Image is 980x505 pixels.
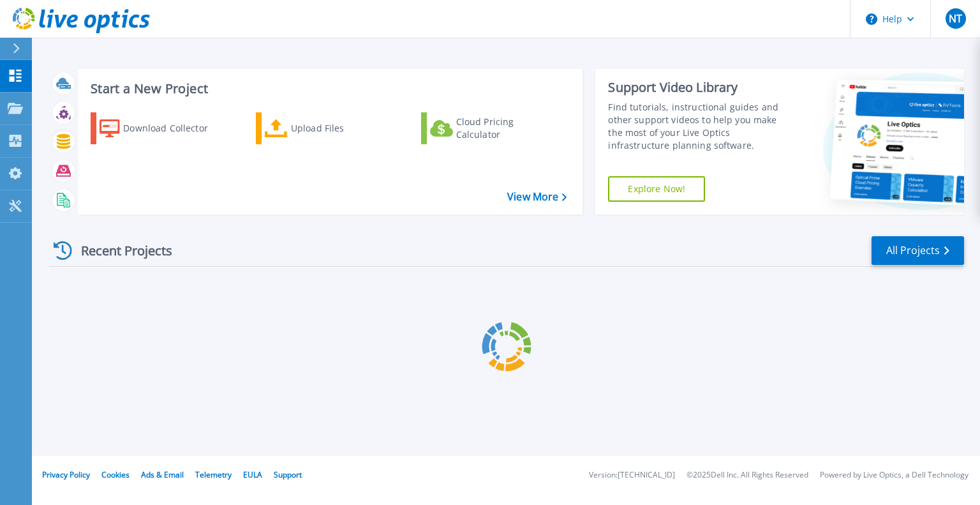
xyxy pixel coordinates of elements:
div: Find tutorials, instructional guides and other support videos to help you make the most of your L... [608,101,793,152]
span: NT [949,13,962,24]
a: Cookies [101,469,130,480]
a: Cloud Pricing Calculator [421,112,563,144]
a: Telemetry [195,469,232,480]
h3: Start a New Project [91,82,567,96]
a: Support [274,469,302,480]
div: Download Collector [123,116,225,141]
a: Explore Now! [608,176,705,202]
div: Recent Projects [49,235,189,266]
div: Support Video Library [608,79,793,96]
a: All Projects [872,236,964,265]
div: Upload Files [291,116,393,141]
a: Privacy Policy [42,469,90,480]
div: Cloud Pricing Calculator [456,116,558,141]
a: View More [507,191,567,203]
a: Ads & Email [141,469,184,480]
a: Download Collector [91,112,233,144]
a: EULA [243,469,262,480]
li: Powered by Live Optics, a Dell Technology [820,471,969,479]
a: Upload Files [256,112,398,144]
li: Version: [TECHNICAL_ID] [589,471,675,479]
li: © 2025 Dell Inc. All Rights Reserved [687,471,808,479]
